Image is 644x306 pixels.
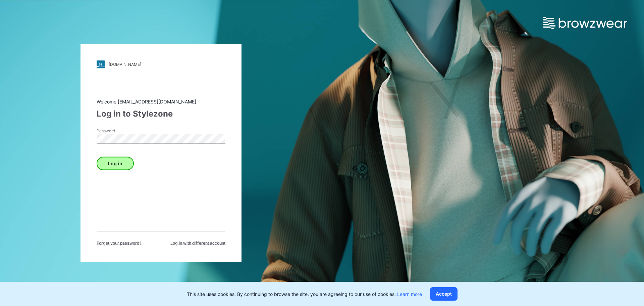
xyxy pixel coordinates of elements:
img: stylezone-logo.562084cfcfab977791bfbf7441f1a819.svg [97,60,105,68]
label: Password [97,128,144,134]
a: [DOMAIN_NAME] [97,60,225,68]
img: browzwear-logo.e42bd6dac1945053ebaf764b6aa21510.svg [543,17,627,29]
a: Learn more [397,291,422,297]
div: Welcome [EMAIL_ADDRESS][DOMAIN_NAME] [97,98,225,105]
div: Log in to Stylezone [97,107,225,120]
span: Log in with different account [170,240,225,246]
div: [DOMAIN_NAME] [109,62,141,67]
button: Accept [430,287,458,301]
button: Log in [97,157,134,170]
span: Forget your password? [97,240,142,246]
p: This site uses cookies. By continuing to browse the site, you are agreeing to our use of cookies. [187,291,422,298]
